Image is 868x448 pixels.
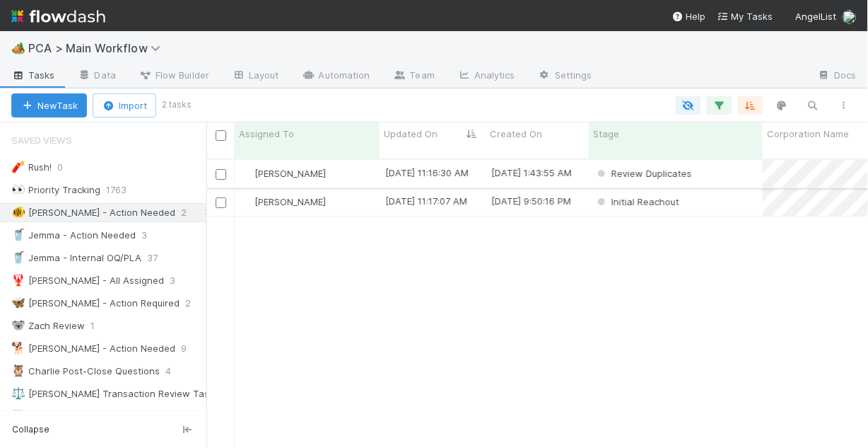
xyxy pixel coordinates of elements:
[139,68,209,82] span: Flow Builder
[491,166,572,180] div: [DATE] 1:43:55 AM
[240,166,326,180] div: [PERSON_NAME]
[11,297,25,309] span: 🦋
[11,342,25,354] span: 🐕
[241,168,252,179] img: avatar_1c530150-f9f0-4fb8-9f5d-006d570d4582.png
[11,251,25,263] span: 🥤
[385,166,469,180] div: [DATE] 11:16:30 AM
[11,204,175,222] div: [PERSON_NAME] - Action Needed
[11,181,100,199] div: Priority Tracking
[221,65,291,88] a: Layout
[205,408,225,425] span: 8
[11,4,105,28] img: logo-inverted-e16ddd16eac7371096b0.svg
[239,127,294,141] span: Assigned To
[11,249,141,267] div: Jemma - Internal OQ/PLA
[216,197,226,208] input: Toggle Row Selected
[11,317,85,335] div: Zach Review
[240,195,326,209] div: [PERSON_NAME]
[767,127,849,141] span: Corporation Name
[11,226,136,244] div: Jemma - Action Needed
[291,65,382,88] a: Automation
[717,9,773,23] a: My Tasks
[11,319,25,331] span: 🐨
[594,168,692,179] span: Review Duplicates
[384,127,438,141] span: Updated On
[11,93,87,117] button: NewTask
[11,364,25,377] span: 🦉
[11,42,25,54] span: 🏕️
[11,161,25,173] span: 🧨
[185,294,205,312] span: 2
[90,317,109,335] span: 1
[11,410,25,422] span: 📕
[382,65,446,88] a: Team
[254,168,326,179] span: [PERSON_NAME]
[165,362,185,380] span: 4
[28,41,168,55] span: PCA > Main Workflow
[593,127,619,141] span: Stage
[254,196,326,207] span: [PERSON_NAME]
[807,65,868,88] a: Docs
[127,65,221,88] a: Flow Builder
[11,229,25,241] span: 🥤
[491,194,571,208] div: [DATE] 9:50:16 PM
[594,196,679,207] span: Initial Reachout
[672,9,706,23] div: Help
[66,65,127,88] a: Data
[11,126,72,154] span: Saved Views
[162,98,192,111] small: 2 tasks
[216,169,226,180] input: Toggle Row Selected
[57,159,77,176] span: 0
[11,387,25,399] span: ⚖️
[843,10,857,24] img: avatar_1c530150-f9f0-4fb8-9f5d-006d570d4582.png
[216,130,226,141] input: Toggle All Rows Selected
[11,272,164,289] div: [PERSON_NAME] - All Assigned
[11,408,199,425] div: [PERSON_NAME] Post-Close Questions
[181,204,201,222] span: 2
[11,385,219,403] div: [PERSON_NAME] Transaction Review Tasks
[446,65,527,88] a: Analytics
[11,294,180,312] div: [PERSON_NAME] - Action Required
[11,183,25,195] span: 👀
[11,159,52,176] div: Rush!
[93,93,156,117] button: Import
[170,272,189,289] span: 3
[385,194,467,208] div: [DATE] 11:17:07 AM
[141,226,161,244] span: 3
[181,340,201,357] span: 9
[12,423,49,436] span: Collapse
[717,11,773,22] span: My Tasks
[147,249,172,267] span: 37
[241,196,252,207] img: avatar_1c530150-f9f0-4fb8-9f5d-006d570d4582.png
[11,206,25,218] span: 🐠
[796,11,837,22] span: AngelList
[490,127,542,141] span: Created On
[527,65,604,88] a: Settings
[11,68,55,82] span: Tasks
[11,274,25,286] span: 🦞
[594,166,692,180] div: Review Duplicates
[11,362,160,380] div: Charlie Post-Close Questions
[11,340,175,357] div: [PERSON_NAME] - Action Needed
[594,195,679,209] div: Initial Reachout
[106,181,141,199] span: 1763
